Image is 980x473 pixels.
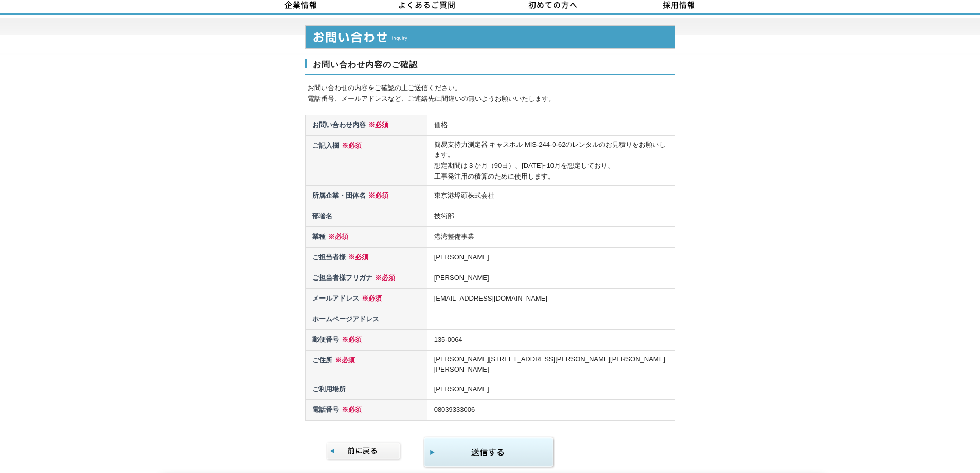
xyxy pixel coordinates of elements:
[366,121,388,129] span: ※必須
[372,274,395,282] span: ※必須
[326,233,348,240] span: ※必須
[305,248,427,268] th: ご担当者様
[423,436,555,469] img: 同意して内容の確認画面へ
[326,441,402,461] img: 前に戻る
[305,136,427,186] th: ご記入欄
[308,83,675,104] p: お問い合わせの内容をご確認の上ご送信ください。 電話番号、メールアドレスなど、ご連絡先に間違いの無いようお願いいたします。
[427,351,675,379] td: [PERSON_NAME][STREET_ADDRESS][PERSON_NAME][PERSON_NAME][PERSON_NAME]
[305,186,427,206] th: 所属企業・団体名
[359,294,382,302] span: ※必須
[305,115,427,136] th: お問い合わせ内容
[305,268,427,289] th: ご担当者様フリガナ
[339,406,362,413] span: ※必須
[339,336,362,343] span: ※必須
[427,186,675,206] td: 東京港埠頭株式会社
[305,351,427,379] th: ご住所
[305,289,427,309] th: メールアドレス
[305,379,427,399] th: ご利用場所
[427,330,675,351] td: 135-0064
[339,142,362,149] span: ※必須
[427,379,675,399] td: [PERSON_NAME]
[427,248,675,268] td: [PERSON_NAME]
[427,227,675,248] td: 港湾整備事業
[427,115,675,136] td: 価格
[346,253,368,261] span: ※必須
[332,356,355,364] span: ※必須
[427,268,675,289] td: [PERSON_NAME]
[305,206,427,227] th: 部署名
[305,399,427,420] th: 電話番号
[366,191,388,199] span: ※必須
[305,330,427,351] th: 郵便番号
[427,289,675,309] td: [EMAIL_ADDRESS][DOMAIN_NAME]
[427,399,675,420] td: 08039333006
[305,59,675,76] h3: お問い合わせ内容のご確認
[305,25,675,49] img: お問い合わせ
[427,206,675,227] td: 技術部
[305,227,427,248] th: 業種
[427,136,675,186] td: 簡易支持力測定器 キャスポル MIS-244-0-62のレンタルのお見積りをお願いします。 想定期間は３か月（90日）、[DATE]~10月を想定しており、 工事発注用の積算のために使用します。
[305,309,427,330] th: ホームページアドレス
